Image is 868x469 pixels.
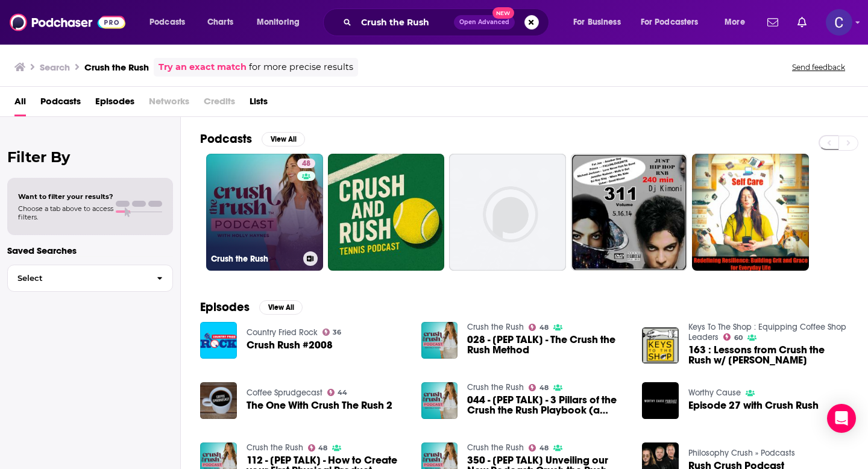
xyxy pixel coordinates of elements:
[7,148,173,166] h2: Filter By
[259,300,303,315] button: View All
[149,14,185,31] span: Podcasts
[492,7,514,19] span: New
[247,340,333,350] a: Crush Rush #2008
[247,442,303,453] a: Crush the Rush
[826,9,852,36] img: User Profile
[95,92,134,116] span: Episodes
[688,448,795,458] a: Philosophy Crush » Podcasts
[688,400,819,411] a: Episode 27 with Crush Rush
[565,13,636,32] button: open menu
[529,444,549,452] a: 48
[688,388,741,398] a: Worthy Cause
[200,13,241,32] a: Charts
[467,335,627,355] a: 028 - [PEP TALK] - The Crush the Rush Method
[302,158,310,170] span: 48
[725,14,745,31] span: More
[827,404,856,433] div: Open Intercom Messenger
[200,300,250,315] h2: Episodes
[467,395,627,415] a: 044 - [PEP TALK] - 3 Pillars of the Crush the Rush Playbook (a sneak peek!)
[826,9,852,36] button: Show profile menu
[356,13,454,32] input: Search podcasts, credits, & more...
[247,400,392,411] a: The One With Crush The Rush 2
[539,325,549,330] span: 48
[529,384,549,391] a: 48
[642,327,679,364] a: 163 : Lessons from Crush the Rush w/ Josh Littlefield
[249,60,353,74] span: for more precise results
[7,245,173,256] p: Saved Searches
[248,13,315,32] button: open menu
[149,92,189,116] span: Networks
[641,14,699,31] span: For Podcasters
[257,14,300,31] span: Monitoring
[454,15,515,30] button: Open AdvancedNew
[18,192,113,201] span: Want to filter your results?
[322,329,342,336] a: 36
[8,274,147,282] span: Select
[573,14,621,31] span: For Business
[338,390,347,395] span: 44
[204,92,235,116] span: Credits
[459,19,509,25] span: Open Advanced
[297,159,315,168] a: 48
[327,389,348,396] a: 44
[539,445,549,451] span: 48
[247,327,318,338] a: Country Fried Rock
[467,382,524,392] a: Crush the Rush
[84,61,149,73] h3: Crush the Rush
[723,333,743,341] a: 60
[200,131,305,146] a: PodcastsView All
[40,92,81,116] a: Podcasts
[539,385,549,391] span: 48
[14,92,26,116] a: All
[716,13,760,32] button: open menu
[207,14,233,31] span: Charts
[333,330,341,335] span: 36
[529,324,549,331] a: 48
[763,12,783,33] a: Show notifications dropdown
[247,388,322,398] a: Coffee Sprudgecast
[250,92,268,116] a: Lists
[10,11,125,34] img: Podchaser - Follow, Share and Rate Podcasts
[18,204,113,221] span: Choose a tab above to access filters.
[642,382,679,419] img: Episode 27 with Crush Rush
[421,382,458,419] img: 044 - [PEP TALK] - 3 Pillars of the Crush the Rush Playbook (a sneak peek!)
[467,442,524,453] a: Crush the Rush
[7,265,173,292] button: Select
[200,300,303,315] a: EpisodesView All
[788,62,849,72] button: Send feedback
[206,154,323,271] a: 48Crush the Rush
[633,13,716,32] button: open menu
[826,9,852,36] span: Logged in as publicityxxtina
[200,131,252,146] h2: Podcasts
[141,13,201,32] button: open menu
[262,132,305,146] button: View All
[421,322,458,359] img: 028 - [PEP TALK] - The Crush the Rush Method
[688,322,846,342] a: Keys To The Shop : Equipping Coffee Shop Leaders
[688,345,849,365] span: 163 : Lessons from Crush the Rush w/ [PERSON_NAME]
[40,61,70,73] h3: Search
[335,8,561,36] div: Search podcasts, credits, & more...
[159,60,247,74] a: Try an exact match
[318,445,327,451] span: 48
[793,12,811,33] a: Show notifications dropdown
[200,322,237,359] img: Crush Rush #2008
[200,382,237,419] img: The One With Crush The Rush 2
[688,345,849,365] a: 163 : Lessons from Crush the Rush w/ Josh Littlefield
[734,335,743,341] span: 60
[467,322,524,332] a: Crush the Rush
[308,444,328,452] a: 48
[211,254,298,264] h3: Crush the Rush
